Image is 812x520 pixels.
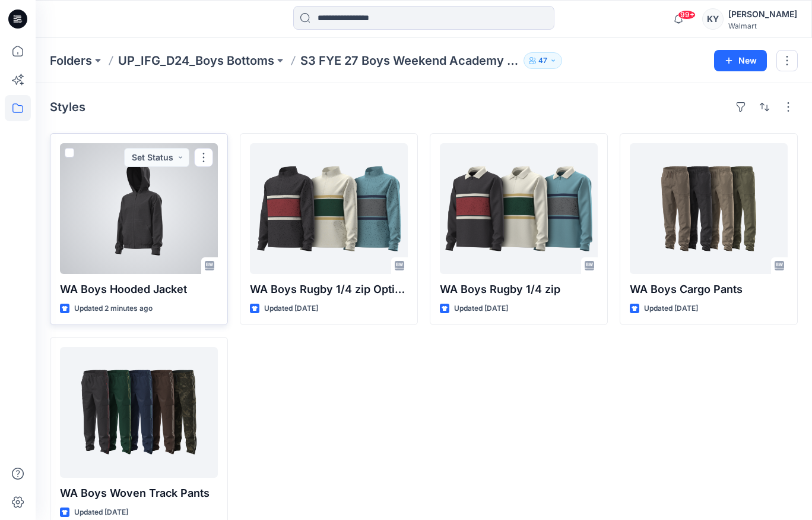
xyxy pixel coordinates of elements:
[250,281,408,298] p: WA Boys Rugby 1/4 zip Option - mock neck
[728,21,797,30] div: Walmart
[118,52,274,69] a: UP_IFG_D24_Boys Bottoms
[60,485,218,502] p: WA Boys Woven Track Pants
[630,143,788,274] a: WA Boys Cargo Pants
[60,143,218,274] a: WA Boys Hooded Jacket
[454,302,508,315] p: Updated [DATE]
[74,506,128,519] p: Updated [DATE]
[678,10,696,20] span: 99+
[702,8,724,30] div: KY
[440,143,598,274] a: WA Boys Rugby 1/4 zip
[630,281,788,298] p: WA Boys Cargo Pants
[74,302,153,315] p: Updated 2 minutes ago
[50,52,92,69] a: Folders
[644,302,698,315] p: Updated [DATE]
[538,54,547,67] p: 47
[728,7,797,21] div: [PERSON_NAME]
[60,281,218,298] p: WA Boys Hooded Jacket
[60,347,218,478] a: WA Boys Woven Track Pants
[50,100,85,114] h4: Styles
[264,302,318,315] p: Updated [DATE]
[250,143,408,274] a: WA Boys Rugby 1/4 zip Option - mock neck
[440,281,598,298] p: WA Boys Rugby 1/4 zip
[714,50,767,71] button: New
[524,52,562,69] button: 47
[300,52,519,69] p: S3 FYE 27 Boys Weekend Academy Boys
